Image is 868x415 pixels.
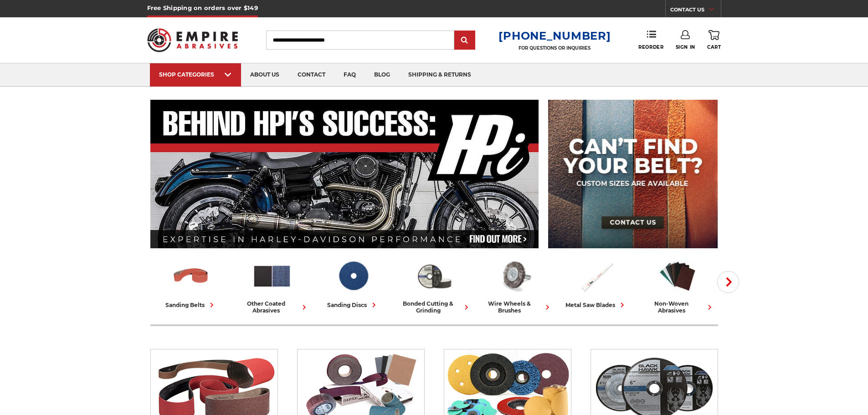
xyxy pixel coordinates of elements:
img: promo banner for custom belts. [548,100,718,248]
div: metal saw blades [565,300,627,310]
a: CONTACT US [670,5,721,17]
a: non-woven abrasives [641,256,714,314]
a: sanding belts [154,256,228,310]
a: [PHONE_NUMBER] [498,29,611,42]
a: bonded cutting & grinding [397,256,471,314]
div: sanding belts [165,300,216,310]
a: sanding discs [316,256,390,310]
img: Bonded Cutting & Grinding [414,256,454,296]
a: Reorder [638,30,663,50]
img: Sanding Discs [333,256,373,296]
div: other coated abrasives [235,300,309,314]
div: SHOP CATEGORIES [159,71,232,78]
img: Empire Abrasives [147,22,238,58]
img: Banner for an interview featuring Horsepower Inc who makes Harley performance upgrades featured o... [150,100,539,248]
div: wire wheels & brushes [478,300,552,314]
img: Metal Saw Blades [576,256,616,296]
img: Wire Wheels & Brushes [495,256,535,296]
span: Sign In [676,44,695,50]
a: wire wheels & brushes [478,256,552,314]
a: Cart [707,30,721,50]
button: Next [717,271,739,293]
a: shipping & returns [399,63,480,87]
img: Sanding Belts [171,256,211,296]
div: sanding discs [327,300,379,310]
span: Cart [707,44,721,50]
a: blog [365,63,399,87]
input: Submit [456,31,474,50]
div: non-woven abrasives [641,300,714,314]
p: FOR QUESTIONS OR INQUIRIES [498,45,611,51]
img: Non-woven Abrasives [657,256,698,296]
a: other coated abrasives [235,256,309,314]
img: Other Coated Abrasives [252,256,292,296]
a: contact [288,63,334,87]
a: metal saw blades [560,256,633,310]
a: about us [241,63,288,87]
span: Reorder [638,44,663,50]
a: faq [334,63,365,87]
div: bonded cutting & grinding [397,300,471,314]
